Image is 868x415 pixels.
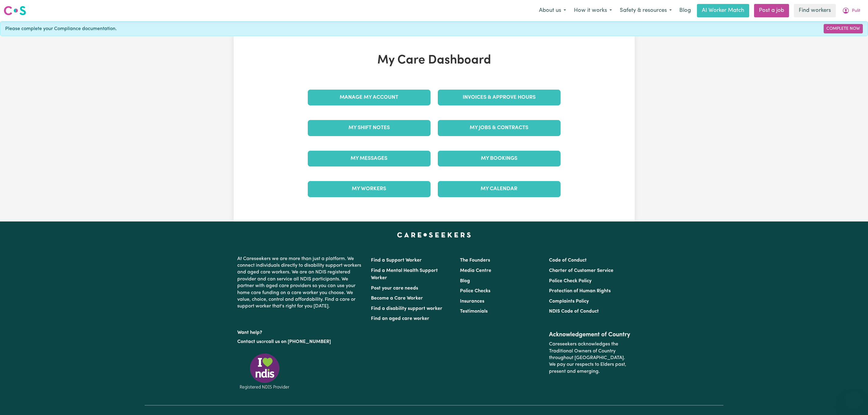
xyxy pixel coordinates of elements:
iframe: Button to launch messaging window, conversation in progress [844,391,863,410]
a: My Messages [308,151,431,166]
a: Invoices & Approve Hours [438,90,561,105]
a: Testimonials [460,309,488,314]
a: My Shift Notes [308,120,431,136]
a: Code of Conduct [549,258,587,263]
a: Protection of Human Rights [549,289,611,293]
p: Careseekers acknowledges the Traditional Owners of Country throughout [GEOGRAPHIC_DATA]. We pay o... [549,338,631,377]
a: call us on [PHONE_NUMBER] [266,339,331,344]
a: Charter of Customer Service [549,268,613,273]
a: Manage My Account [308,90,431,105]
span: Please complete your Compliance documentation. [5,25,117,33]
a: Insurances [460,299,484,304]
a: My Workers [308,181,431,197]
a: My Bookings [438,151,561,166]
h2: Acknowledgement of Country [549,331,631,338]
span: Pulit [852,8,860,14]
button: Safety & resources [616,4,676,17]
h1: My Care Dashboard [304,53,564,68]
img: Careseekers logo [4,5,26,16]
a: Find a disability support worker [371,306,442,311]
a: Find a Mental Health Support Worker [371,268,438,280]
p: Want help? [237,327,364,336]
a: Police Check Policy [549,279,592,283]
button: How it works [570,4,616,17]
a: The Founders [460,258,490,263]
button: My Account [838,4,864,17]
a: Complete Now [824,24,863,33]
a: My Calendar [438,181,561,197]
a: Find an aged care worker [371,316,429,321]
a: Contact us [237,339,261,344]
a: Become a Care Worker [371,296,423,301]
a: Careseekers home page [397,232,471,237]
a: My Jobs & Contracts [438,120,561,136]
p: At Careseekers we are more than just a platform. We connect individuals directly to disability su... [237,253,364,312]
a: Careseekers logo [4,4,26,18]
a: Blog [460,279,470,283]
a: Complaints Policy [549,299,589,304]
a: AI Worker Match [697,4,749,17]
a: Find workers [794,4,836,17]
button: About us [535,4,570,17]
img: Registered NDIS provider [237,352,292,390]
a: Media Centre [460,268,491,273]
a: Find a Support Worker [371,258,422,263]
a: Post your care needs [371,286,418,291]
a: Police Checks [460,289,490,293]
a: NDIS Code of Conduct [549,309,599,314]
a: Blog [676,4,695,17]
p: or [237,336,364,348]
a: Post a job [754,4,789,17]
